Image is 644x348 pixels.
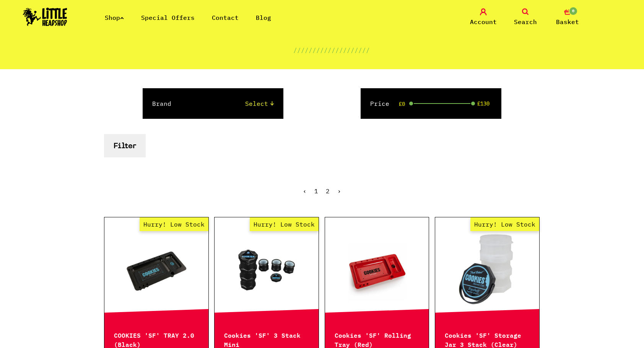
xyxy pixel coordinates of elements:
[370,99,389,108] label: Price
[104,231,208,307] a: Hurry! Low Stock
[105,14,124,21] a: Shop
[314,187,318,195] span: 1
[250,217,319,231] span: Hurry! Low Stock
[470,217,539,231] span: Hurry! Low Stock
[152,99,171,108] label: Brand
[337,187,341,195] a: Next »
[506,8,545,26] a: Search
[514,17,537,26] span: Search
[477,100,490,107] span: £130
[435,231,539,307] a: Hurry! Low Stock
[326,187,330,195] a: 2
[470,17,497,26] span: Account
[104,134,146,157] button: Filter
[293,45,370,55] p: ////////////////////
[141,14,195,21] a: Special Offers
[23,8,67,26] img: Little Head Shop Logo
[569,6,578,16] span: 0
[256,14,271,21] a: Blog
[548,8,587,26] a: 0 Basket
[212,14,239,21] a: Contact
[140,217,208,231] span: Hurry! Low Stock
[556,17,579,26] span: Basket
[303,188,307,194] li: « Previous
[215,231,319,307] a: Hurry! Low Stock
[399,101,405,107] span: £0
[303,187,307,195] span: ‹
